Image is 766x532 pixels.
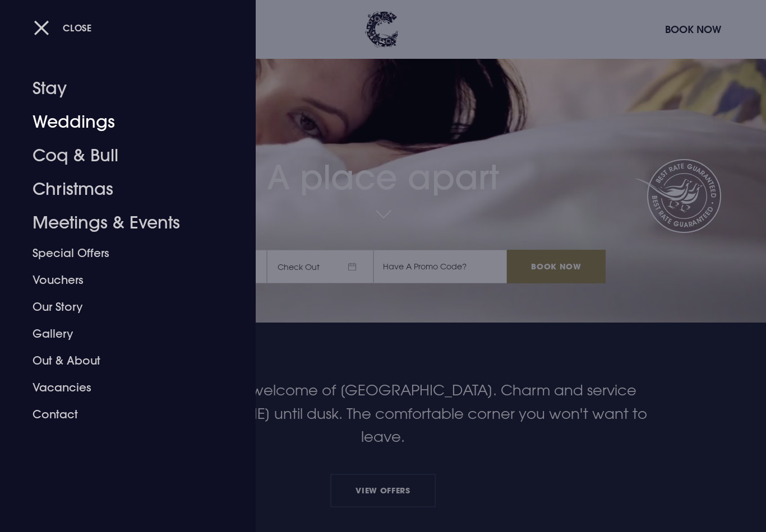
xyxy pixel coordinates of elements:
a: Gallery [33,320,210,347]
a: Weddings [33,105,210,139]
a: Coq & Bull [33,139,210,172]
a: Contact [33,401,210,428]
a: Special Offers [33,240,210,267]
a: Stay [33,72,210,105]
a: Out & About [33,347,210,374]
button: Close [34,16,92,39]
a: Vouchers [33,267,210,293]
a: Our Story [33,293,210,320]
a: Meetings & Events [33,206,210,240]
a: Christmas [33,172,210,206]
a: Vacancies [33,374,210,401]
span: Close [63,22,92,34]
